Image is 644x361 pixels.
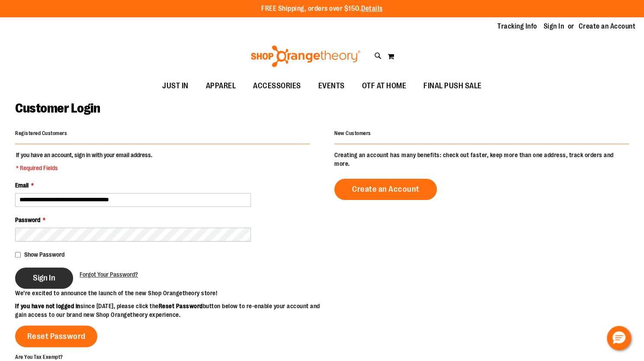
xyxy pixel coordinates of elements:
[15,302,322,319] p: since [DATE], please click the button below to re-enable your account and gain access to our bran...
[80,271,138,278] span: Forgot Your Password?
[334,179,437,200] a: Create an Account
[15,303,80,309] strong: If you have not logged in
[15,151,153,172] legend: If you have an account, sign in with your email address.
[206,76,236,96] span: APPAREL
[497,22,537,31] a: Tracking Info
[579,22,636,31] a: Create an Account
[15,354,63,360] strong: Are You Tax Exempt?
[15,268,73,289] button: Sign In
[250,45,362,67] img: Shop Orangetheory
[159,303,203,309] strong: Reset Password
[244,76,310,96] a: ACCESSORIES
[15,216,40,223] span: Password
[423,76,482,96] span: FINAL PUSH SALE
[15,130,67,136] strong: Registered Customers
[607,326,631,350] button: Hello, have a question? Let’s chat.
[334,151,629,168] p: Creating an account has many benefits: check out faster, keep more than one address, track orders...
[154,76,197,96] a: JUST IN
[318,76,345,96] span: EVENTS
[253,76,301,96] span: ACCESSORIES
[361,5,383,13] a: Details
[362,76,407,96] span: OTF AT HOME
[334,130,371,136] strong: New Customers
[261,4,383,14] p: FREE Shipping, orders over $150.
[415,76,490,96] a: FINAL PUSH SALE
[15,326,97,347] a: Reset Password
[197,76,245,96] a: APPAREL
[310,76,353,96] a: EVENTS
[352,184,420,194] span: Create an Account
[27,332,86,341] span: Reset Password
[33,273,55,283] span: Sign In
[80,270,138,279] a: Forgot Your Password?
[15,101,100,116] span: Customer Login
[353,76,415,96] a: OTF AT HOME
[162,76,189,96] span: JUST IN
[15,289,322,297] p: We’re excited to announce the launch of the new Shop Orangetheory store!
[544,22,564,31] a: Sign In
[24,251,64,258] span: Show Password
[16,164,152,172] span: * Required Fields
[15,182,29,189] span: Email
